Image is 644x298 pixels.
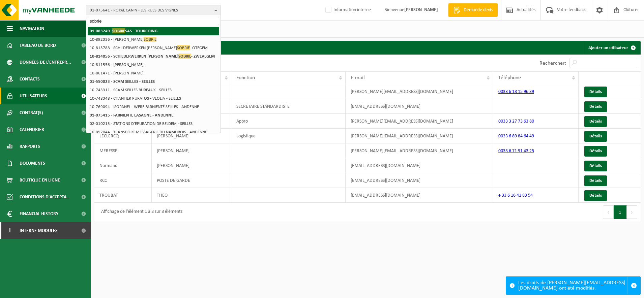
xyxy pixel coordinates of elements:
[462,7,494,13] span: Demande devis
[20,189,70,205] span: Conditions d'accepta...
[90,28,157,33] strong: 01-083249 - SAS - TOURCOING
[518,277,627,294] div: Les droits de [PERSON_NAME][EMAIL_ADDRESS][DOMAIN_NAME] ont été modifiés.
[346,173,493,188] td: [EMAIL_ADDRESS][DOMAIN_NAME]
[90,113,173,118] strong: 01-075415 - FARNIENTE LASAGNE - ANDENNE
[152,129,231,143] td: [PERSON_NAME]
[20,104,43,121] span: Contrat(s)
[88,128,219,136] li: 10-897044 - TRANSPORT MESSAGERIE DU NAMUROIS - ANDENNE
[152,143,231,158] td: [PERSON_NAME]
[20,121,44,138] span: Calendrier
[88,44,219,52] li: 10-813788 - SCHILDERWERKEN [PERSON_NAME] - OTEGEM
[88,103,219,111] li: 10-769094 - ISOPANEL - WERF FARNIENTÉ SEILLES - ANDENNE
[177,45,190,50] span: SOBRIE
[88,17,219,25] input: Chercher des succursales liées
[584,101,607,112] a: Détails
[346,188,493,203] td: [EMAIL_ADDRESS][DOMAIN_NAME]
[88,94,219,103] li: 10-748348 - CHANTIER PURATOS - VEOLIA - SEILLES
[20,54,71,71] span: Données de l'entrepr...
[346,84,493,99] td: [PERSON_NAME][EMAIL_ADDRESS][DOMAIN_NAME]
[231,129,346,143] td: Logistique
[346,158,493,173] td: [EMAIL_ADDRESS][DOMAIN_NAME]
[94,173,152,188] td: RCC
[88,69,219,77] li: 10-861471 - [PERSON_NAME]
[498,75,521,80] span: Téléphone
[584,190,607,201] a: Détails
[351,75,365,80] span: E-mail
[20,20,44,37] span: Navigation
[404,7,438,12] strong: [PERSON_NAME]
[94,158,152,173] td: Normand
[584,175,607,186] a: Détails
[583,41,640,55] a: Ajouter un utilisateur
[346,129,493,143] td: [PERSON_NAME][EMAIL_ADDRESS][DOMAIN_NAME]
[539,61,566,66] label: Rechercher:
[88,61,219,69] li: 10-811556 - [PERSON_NAME]
[94,143,152,158] td: MERESSE
[584,87,607,97] a: Détails
[94,188,152,203] td: TROUBAT
[20,205,58,222] span: Financial History
[236,75,255,80] span: Fonction
[20,172,60,189] span: Boutique en ligne
[112,28,125,33] span: SOBRIE
[152,158,231,173] td: [PERSON_NAME]
[98,206,182,218] div: Affichage de l'élément 1 à 8 sur 8 éléments
[498,89,534,94] a: 0033 6 18 15 96 39
[498,119,534,124] a: 0033 3 27 73 63 80
[86,5,221,15] button: 01-075641 - ROYAL CANIN - LES RUES DES VIGNES
[584,146,607,157] a: Détails
[90,54,215,59] strong: 10-814056 - SCHILDERWERKEN [PERSON_NAME] - ZWEVEGEM
[20,155,45,172] span: Documents
[88,86,219,94] li: 10-743311 - SCAM SEILLES BUREAUX - SEILLES
[152,173,231,188] td: POSTE DE GARDE
[20,88,47,104] span: Utilisateurs
[7,222,13,239] span: I
[627,205,637,219] button: Next
[152,188,231,203] td: THEO
[231,114,346,129] td: Appro
[603,205,614,219] button: Previous
[498,193,533,198] a: + 33 6 16 41 83 54
[346,99,493,114] td: [EMAIL_ADDRESS][DOMAIN_NAME]
[20,71,40,88] span: Contacts
[448,3,498,17] a: Demande devis
[346,143,493,158] td: [PERSON_NAME][EMAIL_ADDRESS][DOMAIN_NAME]
[20,222,58,239] span: Interne modules
[498,148,534,154] a: 0033 6 71 91 43 25
[20,138,40,155] span: Rapports
[20,37,56,54] span: Tableau de bord
[178,54,191,59] span: SOBRIE
[90,79,155,84] strong: 01-550023 - SCAM SEILLES - SEILLES
[88,120,219,128] li: 02-010215 - STATIONS D'EPURATION DE BELDEM - SEILLES
[584,161,607,171] a: Détails
[346,114,493,129] td: [PERSON_NAME][EMAIL_ADDRESS][DOMAIN_NAME]
[94,129,152,143] td: LECLERCQ
[88,35,219,44] li: 10-892336 - [PERSON_NAME]
[324,5,371,15] label: Information interne
[584,131,607,142] a: Détails
[498,134,534,139] a: 0033 6 89 84 64 49
[90,5,212,15] span: 01-075641 - ROYAL CANIN - LES RUES DES VIGNES
[614,205,627,219] button: 1
[144,37,156,42] span: SOBRIE
[584,116,607,127] a: Détails
[231,99,346,114] td: SECRETAIRE STANDARDISTE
